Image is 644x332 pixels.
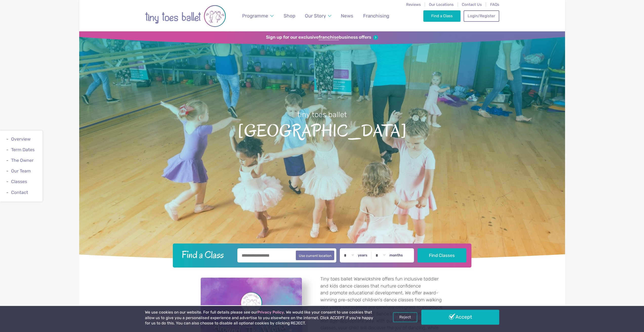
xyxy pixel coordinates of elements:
[281,10,298,22] a: Shop
[266,35,378,40] a: Sign up for our exclusivefranchisebusiness offers
[423,10,461,21] a: Find a Class
[464,10,499,21] a: Login/Register
[302,10,334,22] a: Our Story
[242,13,268,19] span: Programme
[145,310,375,326] p: We use cookies on our website. For full details please see our . We would like your consent to us...
[418,248,466,262] button: Find Classes
[363,13,389,19] span: Franchising
[319,35,339,40] strong: franchise
[257,310,284,315] a: Privacy Policy
[429,2,454,7] a: Our Locations
[341,13,353,19] span: News
[490,2,499,7] a: FAQs
[178,248,234,261] h2: Find a Class
[389,253,403,258] label: months
[240,10,276,22] a: Programme
[339,10,356,22] a: News
[406,2,421,7] a: Reviews
[358,253,367,258] label: years
[393,312,417,322] a: Reject
[88,120,556,140] span: [GEOGRAPHIC_DATA]
[305,13,326,19] span: Our Story
[296,251,335,260] button: Use current location
[145,3,226,29] img: tiny toes ballet
[361,10,391,22] a: Franchising
[462,2,482,7] a: Contact Us
[297,110,347,119] small: tiny toes ballet
[284,13,295,19] span: Shop
[421,310,499,324] a: Accept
